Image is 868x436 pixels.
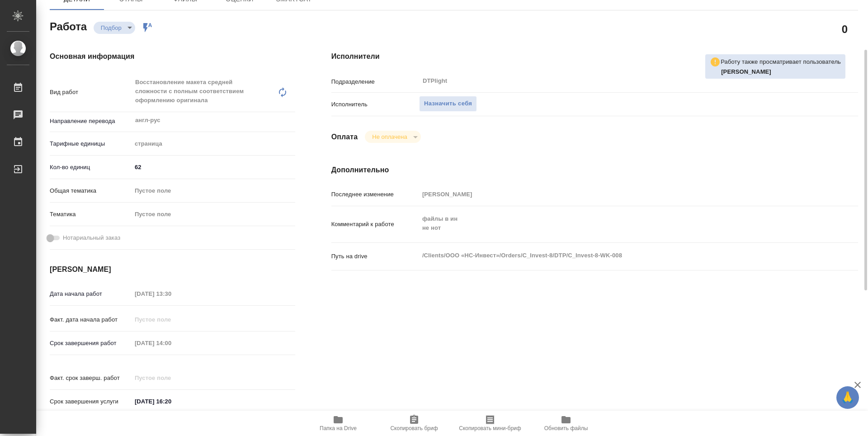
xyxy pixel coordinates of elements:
[331,100,419,109] p: Исполнитель
[132,395,211,408] input: ✎ Введи что-нибудь
[50,264,295,275] h4: [PERSON_NAME]
[320,425,357,431] span: Папка на Drive
[132,136,295,152] div: страница
[50,51,295,62] h4: Основная информация
[331,51,858,62] h4: Исполнители
[50,186,132,195] p: Общая тематика
[50,397,132,406] p: Срок завершения услуги
[842,21,848,37] h2: 0
[135,186,284,195] div: Пустое поле
[365,131,420,143] div: Подбор
[836,386,859,409] button: 🙏
[50,339,132,348] p: Срок завершения работ
[50,163,132,172] p: Кол-во единиц
[132,287,211,300] input: Пустое поле
[390,425,438,431] span: Скопировать бриф
[721,57,841,66] p: Работу также просматривает пользователь
[419,96,477,112] button: Назначить себя
[135,210,284,219] div: Пустое поле
[331,220,419,229] p: Комментарий к работе
[50,18,87,34] h2: Работа
[50,374,132,383] p: Факт. срок заверш. работ
[50,117,132,126] p: Направление перевода
[63,233,120,242] span: Нотариальный заказ
[459,425,521,431] span: Скопировать мини-бриф
[369,133,410,141] button: Не оплачена
[424,99,472,109] span: Назначить себя
[528,411,604,436] button: Обновить файлы
[50,315,132,324] p: Факт. дата начала работ
[331,252,419,261] p: Путь на drive
[50,289,132,299] p: Дата начала работ
[132,183,295,199] div: Пустое поле
[300,411,376,436] button: Папка на Drive
[132,371,211,384] input: Пустое поле
[419,188,814,201] input: Пустое поле
[50,210,132,219] p: Тематика
[331,165,858,175] h4: Дополнительно
[50,88,132,97] p: Вид работ
[132,161,295,174] input: ✎ Введи что-нибудь
[132,207,295,222] div: Пустое поле
[132,336,211,350] input: Пустое поле
[376,411,452,436] button: Скопировать бриф
[721,67,841,76] p: Гузов Марк
[419,211,814,236] textarea: файлы в ин не нот
[331,77,419,86] p: Подразделение
[132,313,211,326] input: Пустое поле
[94,22,135,34] div: Подбор
[544,425,588,431] span: Обновить файлы
[50,139,132,148] p: Тарифные единицы
[452,411,528,436] button: Скопировать мини-бриф
[98,24,124,32] button: Подбор
[331,132,358,142] h4: Оплата
[721,68,771,75] b: [PERSON_NAME]
[840,388,855,407] span: 🙏
[419,248,814,263] textarea: /Clients/ООО «НС-Инвест»/Orders/C_Invest-8/DTP/C_Invest-8-WK-008
[331,190,419,199] p: Последнее изменение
